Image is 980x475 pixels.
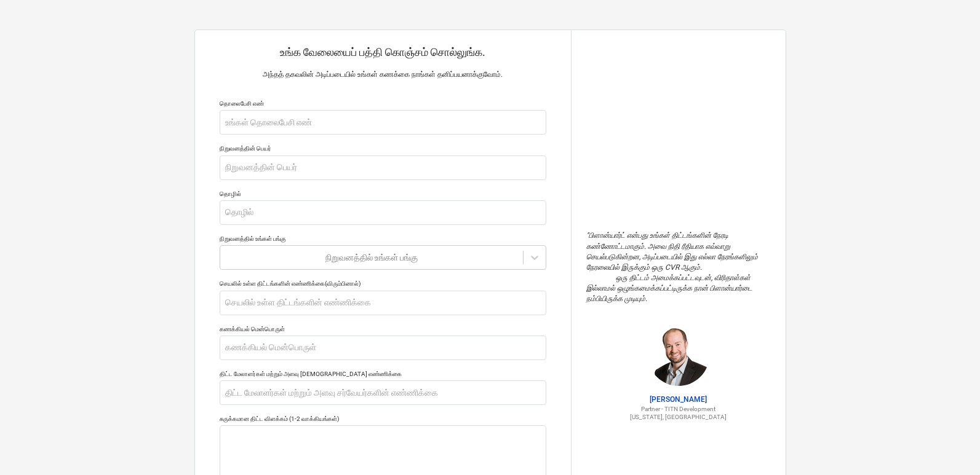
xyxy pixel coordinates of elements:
[220,326,285,332] font: கணக்கியல் மென்பொருள்
[586,231,760,271] font: பிளான்யார்ட் என்பது உங்கள் திட்டங்களின் நேரடி கண்ணோட்டமாகும். அவை நிதி ரீதியாக எவ்வாறு செயல்படுகி...
[220,291,546,315] input: செயலில் உள்ள திட்டங்களின் எண்ணிக்கை
[586,395,771,405] p: [PERSON_NAME]
[586,231,589,240] font: "
[325,280,361,287] font: (விரும்பினால்)
[220,110,546,135] input: உங்கள் தொலைபேசி எண்
[586,413,771,421] p: [US_STATE], [GEOGRAPHIC_DATA]
[280,45,485,58] font: உங்க வேலையைப் பத்தி கொஞ்சம் சொல்லுங்க.
[220,371,402,377] font: திட்ட மேலாளர்கள் மற்றும் அளவு [DEMOGRAPHIC_DATA] எண்ணிக்கை
[220,200,546,225] input: தொழில்
[220,415,339,422] font: சுருக்கமான திட்ட விளக்கம் (1-2 வாக்கியங்கள்)
[220,380,546,405] input: திட்ட மேலாளர்கள் மற்றும் அளவு சர்வேயர்களின் எண்ணிக்கை
[586,273,754,303] font: ஒரு திட்டம் அமைக்கப்பட்டவுடன், விரிதாள்கள் இல்லாமல் ஒழுங்கமைக்கப்பட்டிருக்க நான் பிளான்யார்டை நம்...
[220,235,286,242] font: நிறுவனத்தில் உங்கள் பங்கு
[648,324,709,386] img: Jordan Cohen
[918,416,980,475] iframe: Chat Widget
[220,145,271,152] font: நிறுவனத்தின் பெயர்
[220,280,325,287] font: செயலில் உள்ள திட்டங்களின் எண்ணிக்கை
[263,70,503,79] font: அந்தத் தகவலின் அடிப்படையில் உங்கள் கணக்கை நாங்கள் தனிப்பயனாக்குவோம்.
[220,100,264,107] font: தொலைபேசி எண்
[220,190,241,197] font: தொழில்
[220,336,546,360] input: கணக்கியல் மென்பொருள்
[586,405,771,413] p: Partner - TITN Development
[645,294,647,303] font: .
[220,155,546,180] input: நிறுவனத்தின் பெயர்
